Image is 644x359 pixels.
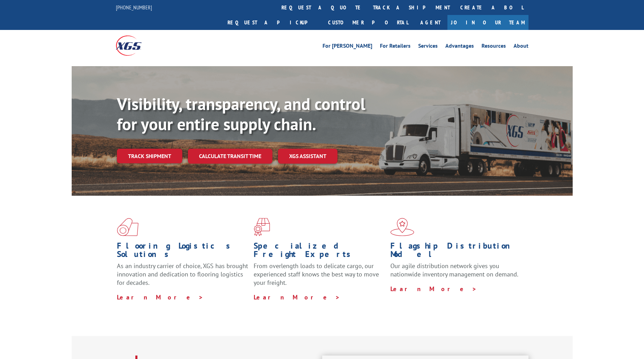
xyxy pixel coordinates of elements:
[323,43,372,51] a: For [PERSON_NAME]
[117,218,138,236] img: xgs-icon-total-supply-chain-intelligence-red
[117,93,365,135] b: Visibility, transparency, and control for your entire supply chain.
[447,15,528,30] a: Join Our Team
[390,218,414,236] img: xgs-icon-flagship-distribution-model-red
[222,15,323,30] a: Request a pickup
[278,149,337,164] a: XGS ASSISTANT
[445,43,474,51] a: Advantages
[418,43,438,51] a: Services
[413,15,447,30] a: Agent
[254,218,270,236] img: xgs-icon-focused-on-flooring-red
[117,293,204,301] a: Learn More >
[380,43,411,51] a: For Retailers
[188,149,272,164] a: Calculate transit time
[117,149,182,163] a: Track shipment
[117,262,248,287] span: As an industry carrier of choice, XGS has brought innovation and dedication to flooring logistics...
[116,4,152,11] a: [PHONE_NUMBER]
[482,43,506,51] a: Resources
[390,242,522,262] h1: Flagship Distribution Model
[390,285,477,293] a: Learn More >
[323,15,413,30] a: Customer Portal
[254,262,385,293] p: From overlength loads to delicate cargo, our experienced staff knows the best way to move your fr...
[117,242,248,262] h1: Flooring Logistics Solutions
[390,262,518,278] span: Our agile distribution network gives you nationwide inventory management on demand.
[514,43,528,51] a: About
[254,242,385,262] h1: Specialized Freight Experts
[254,293,340,301] a: Learn More >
